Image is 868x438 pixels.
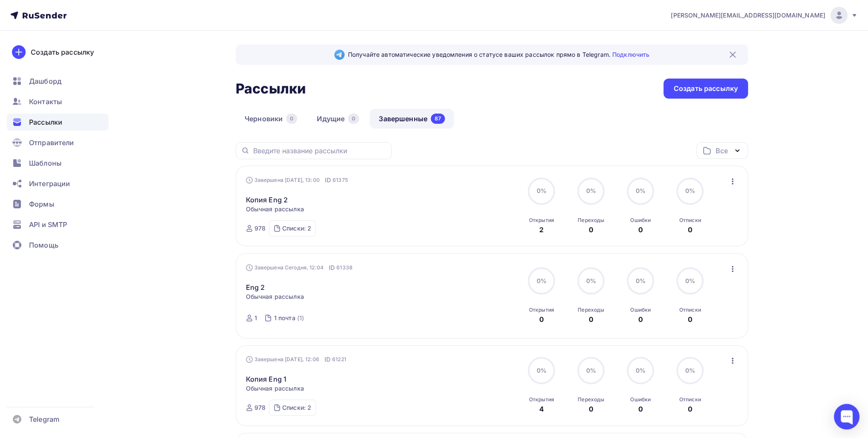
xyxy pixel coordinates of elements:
div: 0 [539,314,544,324]
div: Открытия [529,307,554,313]
div: Списки: 2 [282,403,311,412]
div: 0 [688,314,693,324]
span: Контакты [29,96,62,107]
div: Завершена [DATE], 13:00 [246,176,348,184]
span: [PERSON_NAME][EMAIL_ADDRESS][DOMAIN_NAME] [671,11,825,20]
a: Отправители [7,134,108,151]
span: 61375 [333,176,348,184]
span: Обычная рассылка [246,205,304,213]
span: 0% [685,277,695,284]
span: Дашборд [29,76,61,86]
a: Дашборд [7,73,108,90]
span: 0% [537,277,547,284]
span: 0% [685,367,695,374]
div: Открытия [529,217,554,224]
div: 0 [688,404,693,414]
div: Переходы [578,217,604,224]
h2: Рассылки [236,80,306,97]
a: Формы [7,196,108,213]
a: Контакты [7,93,108,110]
div: 0 [589,225,593,235]
div: Отписки [679,396,701,403]
span: 0% [636,187,646,194]
a: Завершенные87 [370,109,454,128]
a: Eng 2 [246,282,265,292]
div: 1 [254,314,257,322]
div: 2 [539,225,544,235]
a: 1 почта (1) [273,311,305,325]
a: Копия Eng 2 [246,195,288,205]
div: Отписки [679,307,701,313]
span: Рассылки [29,117,62,127]
span: Получайте автоматические уведомления о статусе ваших рассылок прямо в Telegram. [348,50,649,59]
a: [PERSON_NAME][EMAIL_ADDRESS][DOMAIN_NAME] [671,7,858,24]
span: 0% [685,187,695,194]
span: 0% [586,277,596,284]
div: 0 [589,314,593,324]
a: Копия Eng 1 [246,374,287,384]
div: 0 [688,225,693,235]
div: 0 [286,114,297,124]
span: 0% [586,367,596,374]
input: Введите название рассылки [253,146,386,155]
div: Отписки [679,217,701,224]
span: Формы [29,199,54,209]
div: Ошибки [630,307,651,313]
div: Списки: 2 [282,224,311,233]
span: ID [324,355,330,364]
span: 0% [636,367,646,374]
div: Создать рассылку [31,47,94,57]
div: 0 [638,404,643,414]
div: 4 [539,404,544,414]
span: 0% [586,187,596,194]
span: ID [329,263,335,272]
a: Идущие0 [308,109,368,128]
div: Все [716,146,728,156]
a: Черновики0 [236,109,306,128]
div: 0 [589,404,593,414]
div: 1 почта [274,314,295,322]
div: Переходы [578,307,604,313]
span: ID [325,176,331,184]
div: Открытия [529,396,554,403]
span: 61221 [332,355,346,364]
div: Создать рассылку [674,84,738,93]
a: Подключить [612,51,649,58]
button: Все [696,142,748,159]
div: 978 [254,224,266,233]
a: Шаблоны [7,155,108,172]
img: Telegram [334,50,345,60]
div: (1) [297,314,304,322]
div: Завершена [DATE], 12:06 [246,355,346,364]
div: 0 [348,114,359,124]
span: Обычная рассылка [246,384,304,393]
span: 0% [636,277,646,284]
div: Завершена Сегодня, 12:04 [246,263,353,272]
div: Переходы [578,396,604,403]
span: 0% [537,367,547,374]
span: Telegram [29,414,59,424]
span: API и SMTP [29,219,67,230]
span: Обычная рассылка [246,292,304,301]
div: Ошибки [630,396,651,403]
a: Рассылки [7,114,108,131]
span: 61338 [336,263,353,272]
span: 0% [537,187,547,194]
div: Ошибки [630,217,651,224]
span: Шаблоны [29,158,61,168]
div: 87 [431,114,445,124]
span: Интеграции [29,178,70,189]
span: Отправители [29,137,74,148]
span: Помощь [29,240,58,250]
div: 0 [638,225,643,235]
div: 978 [254,403,266,412]
div: 0 [638,314,643,324]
